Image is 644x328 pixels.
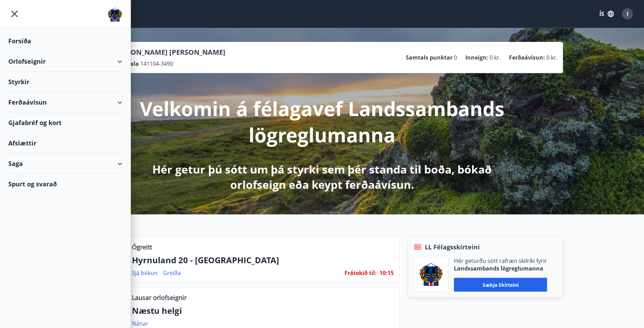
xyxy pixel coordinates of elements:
span: LL Félagsskírteini [425,242,480,251]
p: Inneign : [465,54,488,61]
span: 0 kr. [490,54,501,61]
div: Styrkir [8,72,122,92]
div: Orlofseignir [8,51,122,72]
button: ÍS [596,8,618,20]
p: Hyrnuland 20 - [GEOGRAPHIC_DATA] [132,254,394,266]
p: Ferðaávísun : [509,54,545,61]
p: Velkomin á félagavef Landssambands lögreglumanna [139,95,505,148]
p: Lausar orlofseignir [132,293,187,302]
img: 1cqKbADZNYZ4wXUG0EC2JmCwhQh0Y6EN22Kw4FTY.png [419,263,443,286]
p: Samtals punktar [406,54,453,61]
button: I [619,6,636,22]
p: Ógreitt [132,242,152,251]
img: union_logo [108,8,122,21]
span: 141104-3490 [140,60,173,68]
div: Spurt og svarað [8,174,122,194]
div: Gjafabréf og kort [8,113,122,133]
div: Afslættir [8,133,122,153]
p: Næstu helgi [132,305,394,317]
div: Saga [8,153,122,174]
span: I [627,10,628,18]
a: Nánar [132,320,148,327]
p: Landssambands lögreglumanna [454,265,547,272]
span: 0 [454,54,457,61]
a: Greiða [163,269,181,277]
div: Ferðaávísun [8,92,122,113]
a: Sjá bókun [132,269,158,277]
div: Forsíða [8,31,122,51]
span: 15 [387,269,394,277]
p: [PERSON_NAME] [PERSON_NAME] [111,47,225,57]
p: Hér geturðu sótt rafræn skilríki fyrir [454,257,547,265]
button: Sækja skírteini [454,278,547,292]
p: Hér getur þú sótt um þá styrki sem þér standa til boða, bókað orlofseign eða keypt ferðaávísun. [139,162,505,192]
span: 0 kr. [546,54,557,61]
button: menu [8,8,21,20]
span: 10 : [379,269,387,277]
span: Frátekið til : [345,269,377,277]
